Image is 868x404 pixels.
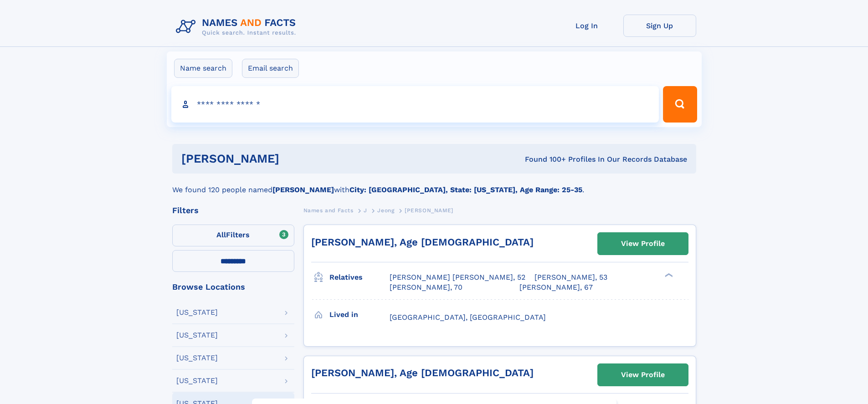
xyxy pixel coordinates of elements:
[172,225,294,246] label: Filters
[390,282,462,292] a: [PERSON_NAME], 70
[176,309,218,316] div: [US_STATE]
[303,205,354,216] a: Names and Facts
[171,86,659,123] input: search input
[598,364,688,386] a: View Profile
[311,367,534,378] a: [PERSON_NAME], Age [DEMOGRAPHIC_DATA]
[176,354,218,362] div: [US_STATE]
[390,272,525,282] a: [PERSON_NAME] [PERSON_NAME], 52
[390,313,546,322] span: [GEOGRAPHIC_DATA], [GEOGRAPHIC_DATA]
[663,86,697,123] button: Search Button
[242,59,299,78] label: Email search
[623,15,696,37] a: Sign Up
[181,153,402,164] h1: [PERSON_NAME]
[405,207,453,214] span: [PERSON_NAME]
[364,205,367,216] a: J
[216,230,226,239] span: All
[329,307,390,322] h3: Lived in
[663,272,673,278] div: ❯
[172,15,303,39] img: Logo Names and Facts
[364,207,367,214] span: J
[621,233,665,254] div: View Profile
[621,364,665,385] div: View Profile
[550,15,623,37] a: Log In
[172,283,294,291] div: Browse Locations
[519,282,593,292] a: [PERSON_NAME], 67
[534,272,607,282] a: [PERSON_NAME], 53
[402,154,687,164] div: Found 100+ Profiles In Our Records Database
[377,205,394,216] a: Jeong
[174,59,232,78] label: Name search
[272,185,334,194] b: [PERSON_NAME]
[377,207,394,214] span: Jeong
[329,270,390,285] h3: Relatives
[176,377,218,384] div: [US_STATE]
[172,174,696,195] div: We found 120 people named with .
[172,206,294,215] div: Filters
[176,332,218,339] div: [US_STATE]
[349,185,582,194] b: City: [GEOGRAPHIC_DATA], State: [US_STATE], Age Range: 25-35
[311,236,534,248] a: [PERSON_NAME], Age [DEMOGRAPHIC_DATA]
[598,233,688,255] a: View Profile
